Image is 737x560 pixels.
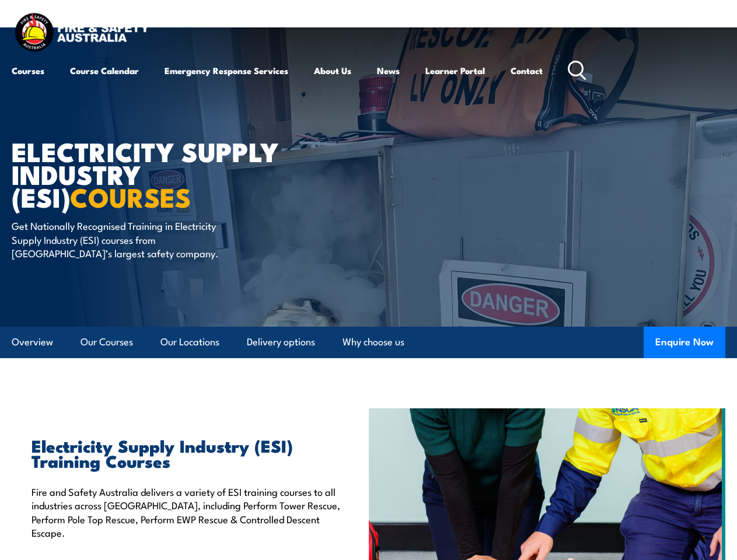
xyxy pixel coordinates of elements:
a: Course Calendar [70,57,139,85]
strong: COURSES [70,176,191,216]
p: Get Nationally Recognised Training in Electricity Supply Industry (ESI) courses from [GEOGRAPHIC_... [12,219,225,260]
p: Fire and Safety Australia delivers a variety of ESI training courses to all industries across [GE... [32,485,351,540]
a: Delivery options [247,327,315,358]
a: Our Locations [160,327,219,358]
a: Overview [12,327,53,358]
a: Our Courses [81,327,133,358]
a: News [377,57,400,85]
h1: Electricity Supply Industry (ESI) [12,139,300,208]
a: Why choose us [343,327,404,358]
a: Emergency Response Services [165,57,288,85]
a: Contact [511,57,543,85]
button: Enquire Now [644,327,725,358]
a: Courses [12,57,44,85]
a: Learner Portal [425,57,485,85]
h2: Electricity Supply Industry (ESI) Training Courses [32,437,351,468]
a: About Us [314,57,351,85]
